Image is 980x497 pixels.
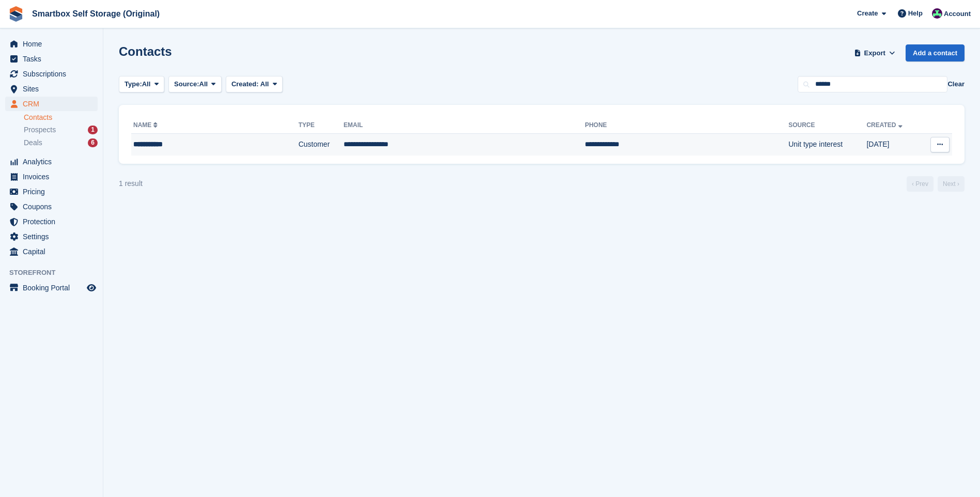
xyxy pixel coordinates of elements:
a: menu [5,169,98,184]
span: Create [857,8,878,19]
a: menu [5,199,98,214]
span: Deals [24,138,42,148]
span: Type: [125,79,142,89]
nav: Page [905,176,967,192]
a: menu [5,184,98,199]
a: menu [5,82,98,96]
span: Created: [231,80,259,88]
a: menu [5,154,98,169]
span: Source: [174,79,199,89]
a: menu [5,281,98,295]
a: menu [5,37,98,51]
h1: Contacts [119,44,172,58]
button: Export [852,44,897,61]
th: Email [344,117,585,134]
span: Account [944,9,971,19]
div: 1 [88,126,98,134]
button: Type: All [119,76,164,93]
img: stora-icon-8386f47178a22dfd0bd8f6a31ec36ba5ce8667c1dd55bd0f319d3a0aa187defe.svg [8,6,24,22]
td: Unit type interest [788,134,866,156]
span: Tasks [23,52,85,66]
span: Protection [23,214,85,229]
span: Analytics [23,154,85,169]
a: Next [938,176,965,192]
button: Clear [947,79,965,89]
span: Sites [23,82,85,96]
div: 1 result [119,178,143,189]
span: CRM [23,97,85,111]
td: Customer [299,134,344,156]
span: Help [908,8,923,19]
th: Type [299,117,344,134]
a: Prospects 1 [24,125,98,135]
a: menu [5,214,98,229]
button: Source: All [168,76,222,93]
a: menu [5,67,98,81]
a: menu [5,52,98,66]
span: Booking Portal [23,281,85,295]
span: Settings [23,229,85,244]
span: Home [23,37,85,51]
span: Subscriptions [23,67,85,81]
a: Name [133,121,160,129]
a: Add a contact [906,44,965,61]
button: Created: All [226,76,283,93]
a: Smartbox Self Storage (Original) [28,5,164,22]
span: Prospects [24,125,56,135]
a: menu [5,244,98,259]
span: Coupons [23,199,85,214]
span: Invoices [23,169,85,184]
span: All [199,79,208,89]
a: Preview store [85,282,98,294]
span: Capital [23,244,85,259]
a: Contacts [24,113,98,122]
a: menu [5,229,98,244]
span: Storefront [9,268,103,278]
div: 6 [88,138,98,147]
span: Pricing [23,184,85,199]
a: Previous [907,176,934,192]
span: Export [864,48,885,58]
td: [DATE] [866,134,921,156]
a: Deals 6 [24,137,98,148]
th: Phone [585,117,788,134]
img: Alex Selenitsas [932,8,942,19]
a: menu [5,97,98,111]
span: All [142,79,151,89]
span: All [260,80,269,88]
th: Source [788,117,866,134]
a: Created [866,121,904,129]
